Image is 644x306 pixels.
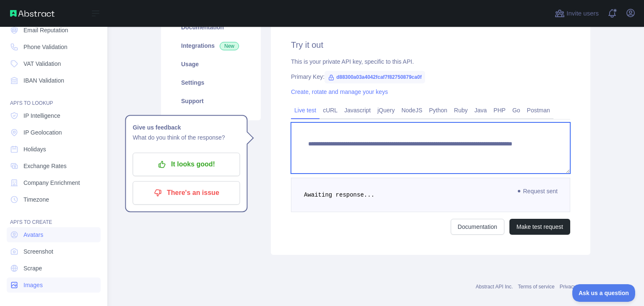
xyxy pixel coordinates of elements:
[171,92,251,110] a: Support
[7,73,101,88] a: IBAN Validation
[7,227,101,242] a: Avatars
[171,55,251,73] a: Usage
[23,60,61,68] span: VAT Validation
[514,186,562,196] span: Request sent
[7,158,101,174] a: Exchange Rates
[7,209,101,226] div: API'S TO CREATE
[23,76,64,85] span: IBAN Validation
[23,195,49,204] span: Timezone
[7,125,101,140] a: IP Geolocation
[291,88,388,95] a: Create, rotate and manage your keys
[426,104,451,117] a: Python
[319,104,341,117] a: cURL
[476,284,513,290] a: Abstract API Inc.
[23,112,60,120] span: IP Intelligence
[7,261,101,276] a: Scrape
[451,219,504,235] a: Documentation
[23,43,68,51] span: Phone Validation
[341,104,374,117] a: Javascript
[23,162,67,170] span: Exchange Rates
[398,104,426,117] a: NodeJS
[451,104,471,117] a: Ruby
[509,219,570,235] button: Make test request
[7,192,101,207] a: Timezone
[566,9,599,18] span: Invite users
[7,244,101,259] a: Screenshot
[471,104,491,117] a: Java
[560,284,590,290] a: Privacy policy
[291,104,319,117] a: Live test
[7,142,101,157] a: Holidays
[23,145,46,153] span: Holidays
[7,90,101,106] div: API'S TO LOOKUP
[7,39,101,54] a: Phone Validation
[490,104,509,117] a: PHP
[291,39,570,51] h2: Try it out
[304,192,374,198] span: Awaiting response...
[7,23,101,38] a: Email Reputation
[518,284,554,290] a: Terms of service
[7,277,101,293] a: Images
[23,264,42,272] span: Scrape
[171,18,251,36] a: Documentation
[10,10,55,17] img: Abstract API
[524,104,553,117] a: Postman
[23,179,80,187] span: Company Enrichment
[325,71,425,83] span: d88300a03a4042fcaf7f82750879ca0f
[572,284,636,302] iframe: Toggle Customer Support
[23,247,53,256] span: Screenshot
[23,26,68,34] span: Email Reputation
[171,36,251,55] a: Integrations New
[553,7,600,20] button: Invite users
[7,56,101,71] a: VAT Validation
[23,281,43,289] span: Images
[171,73,251,92] a: Settings
[220,42,239,50] span: New
[374,104,398,117] a: jQuery
[23,231,43,239] span: Avatars
[23,128,62,137] span: IP Geolocation
[291,57,570,66] div: This is your private API key, specific to this API.
[7,108,101,123] a: IP Intelligence
[291,73,570,81] div: Primary Key:
[509,104,524,117] a: Go
[7,175,101,190] a: Company Enrichment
